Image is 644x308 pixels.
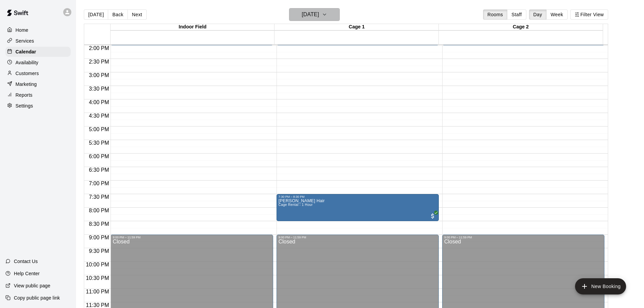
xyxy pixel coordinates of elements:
[16,70,39,77] p: Customers
[575,278,626,294] button: add
[529,9,547,20] button: Day
[279,195,437,198] div: 7:30 PM – 8:30 PM
[84,275,111,281] span: 10:30 PM
[87,126,111,132] span: 5:00 PM
[444,236,602,239] div: 9:00 PM – 11:59 PM
[87,140,111,146] span: 5:30 PM
[16,102,33,109] p: Settings
[108,9,128,20] button: Back
[277,194,439,221] div: 7:30 PM – 8:30 PM: Cage Rental - 1 Hour
[5,36,71,46] a: Services
[87,221,111,227] span: 8:30 PM
[87,194,111,200] span: 7:30 PM
[289,8,340,21] button: [DATE]
[439,24,603,30] div: Cage 2
[111,24,275,30] div: Indoor Field
[87,167,111,173] span: 6:30 PM
[16,27,28,33] p: Home
[279,236,437,239] div: 9:00 PM – 11:59 PM
[14,294,60,301] p: Copy public page link
[302,10,319,19] h6: [DATE]
[87,59,111,65] span: 2:30 PM
[87,208,111,213] span: 8:00 PM
[87,45,111,51] span: 2:00 PM
[87,181,111,186] span: 7:00 PM
[87,72,111,78] span: 3:00 PM
[14,282,50,289] p: View public page
[429,213,436,219] span: All customers have paid
[5,25,71,35] a: Home
[5,101,71,111] a: Settings
[275,24,438,30] div: Cage 1
[84,289,111,294] span: 11:00 PM
[14,270,40,277] p: Help Center
[5,68,71,78] a: Customers
[87,99,111,105] span: 4:00 PM
[87,153,111,159] span: 6:00 PM
[546,9,568,20] button: Week
[279,203,313,207] span: Cage Rental - 1 Hour
[87,248,111,254] span: 9:30 PM
[84,262,111,267] span: 10:00 PM
[5,90,71,100] a: Reports
[507,9,526,20] button: Staff
[16,81,37,88] p: Marketing
[84,9,108,20] button: [DATE]
[127,9,146,20] button: Next
[14,258,38,265] p: Contact Us
[84,302,111,308] span: 11:30 PM
[5,79,71,89] a: Marketing
[87,86,111,92] span: 3:30 PM
[16,48,36,55] p: Calendar
[87,113,111,119] span: 4:30 PM
[5,47,71,57] a: Calendar
[16,59,39,66] p: Availability
[113,236,271,239] div: 9:00 PM – 11:59 PM
[16,38,34,44] p: Services
[483,9,507,20] button: Rooms
[87,235,111,240] span: 9:00 PM
[16,92,32,98] p: Reports
[5,57,71,68] a: Availability
[570,9,608,20] button: Filter View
